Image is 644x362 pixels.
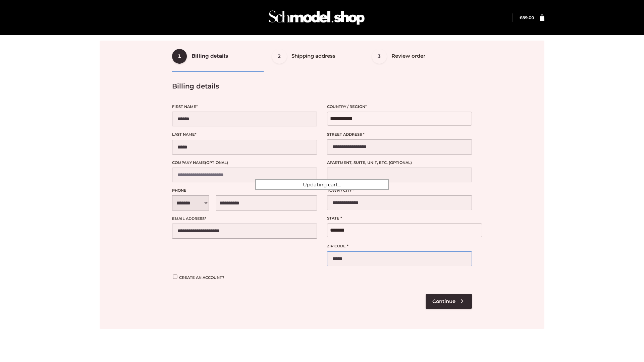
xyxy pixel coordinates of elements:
bdi: 89.00 [520,15,534,20]
a: £89.00 [520,15,534,20]
img: Schmodel Admin 964 [266,4,367,31]
div: Updating cart... [255,179,389,190]
span: £ [520,15,522,20]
